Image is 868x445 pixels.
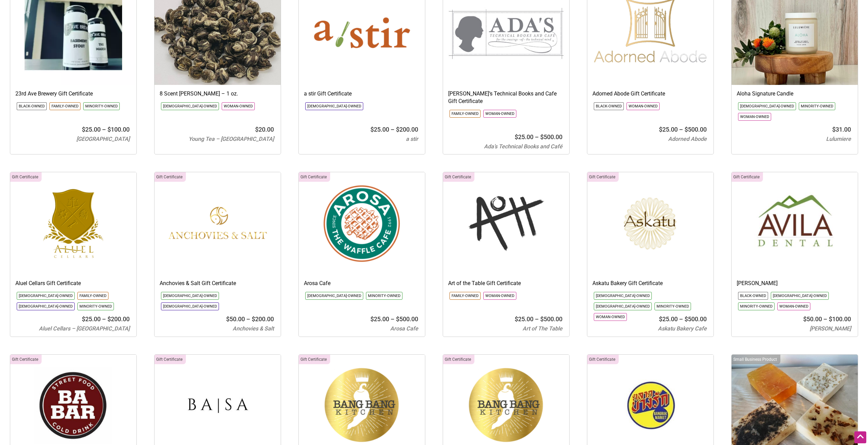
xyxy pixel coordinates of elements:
[515,315,518,323] span: $
[443,172,569,275] img: Aott - Art of the Table logo
[82,126,85,133] span: $
[523,325,562,332] span: Art of The Table
[390,325,418,332] span: Arosa Cafe
[49,102,80,110] li: Click to show only this community
[448,280,564,287] h3: Art of the Table Gift Certificate
[587,172,619,182] div: Click to show only this category
[679,126,683,133] span: –
[594,292,652,300] li: Click to show only this community
[450,292,481,300] li: Click to show only this community
[659,315,678,323] bdi: 25.00
[160,90,276,98] h3: 8 Scent [PERSON_NAME] – 1 oz.
[17,302,75,310] li: Click to show only this community
[160,280,276,287] h3: Anchovies & Salt Gift Certificate
[685,126,688,133] span: $
[659,126,678,133] bdi: 25.00
[515,315,533,323] bdi: 25.00
[594,302,652,310] li: Click to show only this community
[659,315,662,323] span: $
[396,126,418,133] bdi: 200.00
[396,315,399,323] span: $
[483,110,516,118] li: Click to show only this community
[76,136,130,142] span: [GEOGRAPHIC_DATA]
[102,315,106,323] span: –
[155,172,281,275] img: Anchovies & Salt logo
[832,126,851,133] bdi: 31.00
[854,431,866,443] div: Scroll Back to Top
[107,315,111,323] span: $
[77,292,108,300] li: Click to show only this community
[515,133,533,140] bdi: 25.00
[299,355,330,364] div: Click to show only this category
[233,325,274,332] span: Anchovies & Salt
[107,315,130,323] bdi: 200.00
[10,355,42,364] div: Click to show only this category
[627,102,660,110] li: Click to show only this community
[450,110,481,118] li: Click to show only this community
[737,280,853,287] h3: [PERSON_NAME]
[732,355,780,364] div: Click to show only this category
[594,313,627,321] li: Click to show only this community
[226,315,245,323] bdi: 50.00
[252,315,274,323] bdi: 200.00
[396,126,399,133] span: $
[226,315,230,323] span: $
[540,133,544,140] span: $
[679,315,683,323] span: –
[155,172,186,182] div: Click to show only this category
[832,126,836,133] span: $
[107,126,130,133] bdi: 100.00
[304,90,420,98] h3: a stir Gift Certificate
[443,172,474,182] div: Click to show only this category
[771,292,829,300] li: Click to show only this community
[515,133,518,140] span: $
[370,126,374,133] span: $
[299,172,330,182] div: Click to show only this category
[15,280,131,287] h3: Aluel Cellars Gift Certificate
[540,315,544,323] span: $
[587,355,619,364] div: Click to show only this category
[82,315,101,323] bdi: 25.00
[155,355,186,364] div: Click to show only this category
[222,102,255,110] li: Click to show only this community
[540,315,562,323] bdi: 500.00
[161,302,219,310] li: Click to show only this community
[161,292,219,300] li: Click to show only this community
[803,315,822,323] bdi: 50.00
[535,315,539,323] span: –
[39,325,130,332] span: Aluel Cellars – [GEOGRAPHIC_DATA]
[255,126,274,133] bdi: 20.00
[738,113,771,121] li: Click to show only this community
[448,90,564,105] h3: [PERSON_NAME]’s Technical Books and Cafe Gift Certificate
[10,172,136,275] img: Aluel Cellars
[654,302,691,310] li: Click to show only this community
[738,292,768,300] li: Click to show only this community
[161,102,219,110] li: Click to show only this community
[738,102,796,110] li: Click to show only this community
[592,90,708,98] h3: Adorned Abode Gift Certificate
[738,302,775,310] li: Click to show only this community
[732,172,763,182] div: Click to show only this category
[592,280,708,287] h3: Askatu Bakery Gift Certificate
[17,102,47,110] li: Click to show only this community
[391,315,395,323] span: –
[658,325,707,332] span: Askatu Bakery Cafe
[370,315,374,323] span: $
[685,315,707,323] bdi: 500.00
[107,126,111,133] span: $
[252,315,255,323] span: $
[189,136,274,142] span: Young Tea – [GEOGRAPHIC_DATA]
[299,172,425,275] img: Cafe Arosa
[483,292,516,300] li: Click to show only this community
[668,136,707,142] span: Adorned Abode
[83,102,120,110] li: Click to show only this community
[406,136,418,142] span: a stir
[732,172,858,275] img: Avila Dental
[102,126,106,133] span: –
[594,102,624,110] li: Click to show only this community
[685,126,707,133] bdi: 500.00
[255,126,259,133] span: $
[826,136,851,142] span: Lulumiere
[305,292,363,300] li: Click to show only this community
[17,292,75,300] li: Click to show only this community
